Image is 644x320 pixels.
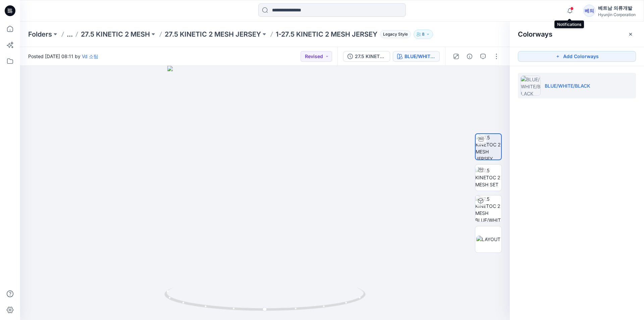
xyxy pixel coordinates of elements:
button: 27.5 KINETOC 2 MESH [343,51,390,62]
a: Vd 소팀 [82,53,98,59]
p: 8 [422,31,425,38]
p: BLUE/WHITE/BLACK [545,82,590,89]
button: Add Colorways [518,51,636,62]
button: ... [67,30,73,39]
button: 8 [414,30,433,39]
div: Hyunjin Corporation [598,12,636,17]
h2: Colorways [518,30,552,38]
img: 27.5 KINETOC 2 MESH SET [475,167,501,188]
span: Posted [DATE] 08:11 by [28,53,98,60]
div: 베의 [583,5,595,17]
p: 1-27.5 KINETIC 2 MESH JERSEY [276,30,377,39]
img: LAYOUT [476,236,500,243]
div: 베트남 의류개발 [598,4,636,12]
a: Folders [28,30,52,39]
span: Legacy Style [380,30,411,38]
button: Details [464,51,475,62]
div: 27.5 KINETOC 2 MESH [355,53,386,60]
img: 27.5 KINETOC 2 MESH BLUE/WHITE/BLACK [475,195,501,222]
a: 27.5 KINETIC 2 MESH JERSEY [165,30,261,39]
img: 27.5 KINETOC 2 MESH JERSEY [476,134,501,159]
img: BLUE/WHITE/BLACK [521,76,541,96]
button: Legacy Style [377,30,411,39]
div: BLUE/WHITE/BLACK [405,53,435,60]
button: BLUE/WHITE/BLACK [393,51,440,62]
a: 27.5 KINETIC 2 MESH [81,30,150,39]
